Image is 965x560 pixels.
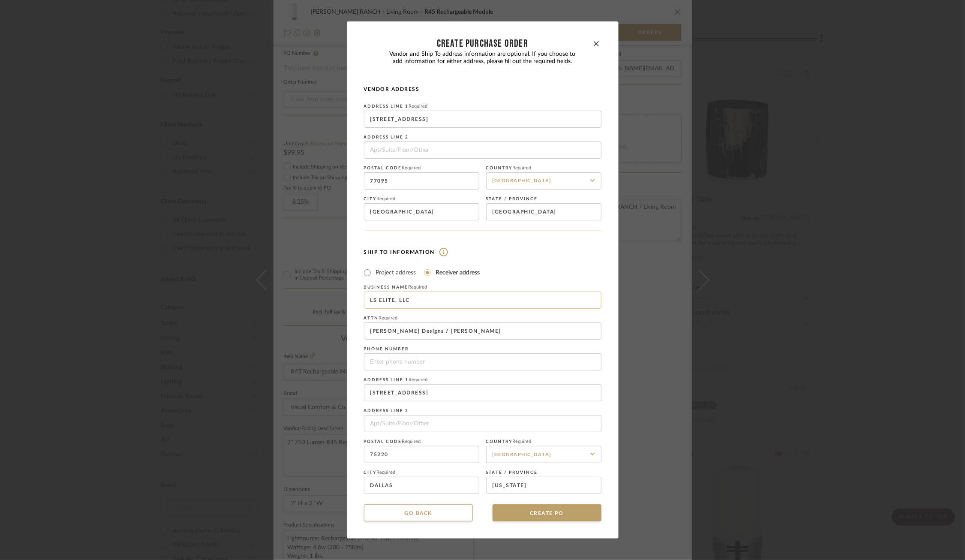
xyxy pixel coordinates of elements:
label: Phone number [364,346,601,352]
label: Postal code [364,439,479,444]
input: Enter business name [364,292,601,309]
input: Enter business/name [364,322,601,340]
span: Required [377,196,396,201]
input: Enter state or province [486,477,601,494]
span: Required [513,439,532,444]
label: City [364,470,479,475]
span: Required [379,316,398,320]
p: Vendor and Ship To address information are optional. If you choose to add information for either ... [364,51,601,65]
label: Attn [364,316,601,321]
label: City [364,196,479,202]
h4: Vendor Address [364,86,601,93]
label: Country [486,166,601,171]
label: State / province [486,196,601,202]
input: Enter street address [364,111,601,128]
span: Required [409,104,428,108]
input: Enter state or province [486,203,601,220]
span: Required [377,470,396,475]
span: Required [402,166,421,170]
input: Enter postal code [364,446,479,463]
input: Enter city [364,477,479,494]
label: Address Line 2 [364,135,601,140]
span: Required [409,377,428,382]
input: Select [486,446,601,463]
label: Country [486,439,601,444]
label: Receiver address [436,268,480,277]
input: Enter street address [364,384,601,401]
span: Required [402,439,421,444]
label: Postal code [364,166,479,171]
input: Enter phone number [364,353,601,370]
input: Enter city [364,203,479,220]
span: Required [513,166,532,170]
label: Business name [364,285,601,290]
button: CREATE PO [493,504,601,521]
label: Address Line 2 [364,408,601,413]
label: State / province [486,470,601,475]
div: CREATE Purchase order [374,39,591,49]
input: Select [486,172,601,190]
input: Apt/Suite/Floor/Other [364,142,601,159]
label: Address Line 1 [364,377,601,382]
label: Project address [376,268,416,277]
button: Go back [364,504,473,521]
span: Required [409,285,427,289]
input: Enter postal code [364,172,479,190]
img: information.svg [435,248,448,256]
input: Apt/Suite/Floor/Other [364,415,601,432]
label: Address Line 1 [364,104,601,109]
h4: Ship To Information [364,248,601,256]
